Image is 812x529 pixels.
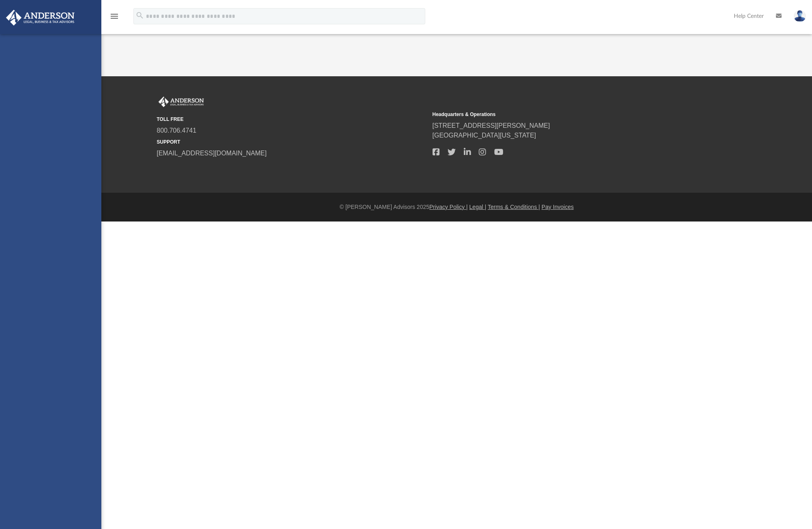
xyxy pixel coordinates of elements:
[157,116,427,123] small: TOLL FREE
[433,111,703,118] small: Headquarters & Operations
[542,204,574,210] a: Pay Invoices
[433,122,550,129] a: [STREET_ADDRESS][PERSON_NAME]
[109,11,119,21] i: menu
[101,203,812,211] div: © [PERSON_NAME] Advisors 2025
[109,15,119,21] a: menu
[433,132,536,139] a: [GEOGRAPHIC_DATA][US_STATE]
[4,10,77,26] img: Anderson Advisors Platinum Portal
[157,127,197,134] a: 800.706.4741
[157,150,267,157] a: [EMAIL_ADDRESS][DOMAIN_NAME]
[157,97,206,107] img: Anderson Advisors Platinum Portal
[157,138,427,146] small: SUPPORT
[794,10,806,22] img: User Pic
[488,204,540,210] a: Terms & Conditions |
[429,204,468,210] a: Privacy Policy |
[469,204,486,210] a: Legal |
[135,11,144,20] i: search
